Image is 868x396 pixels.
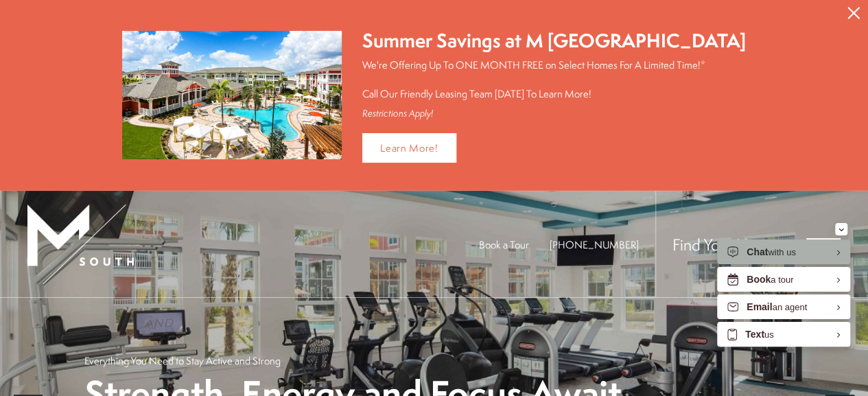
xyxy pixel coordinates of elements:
div: Summer Savings at M [GEOGRAPHIC_DATA] [362,27,746,54]
img: MSouth [27,205,134,284]
a: Find Your Home [672,233,777,255]
img: Summer Savings at M South Apartments [122,31,342,159]
a: Call Us at 813-570-8014 [550,237,639,252]
button: Open Menu [806,238,841,251]
p: Everything You Need to Stay Active and Strong [84,353,281,368]
a: Learn More! [362,133,456,163]
span: [PHONE_NUMBER] [550,237,639,252]
div: Restrictions Apply! [362,108,746,119]
a: Book a Tour [479,237,529,252]
p: We're Offering Up To ONE MONTH FREE on Select Homes For A Limited Time!* Call Our Friendly Leasin... [362,58,746,101]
